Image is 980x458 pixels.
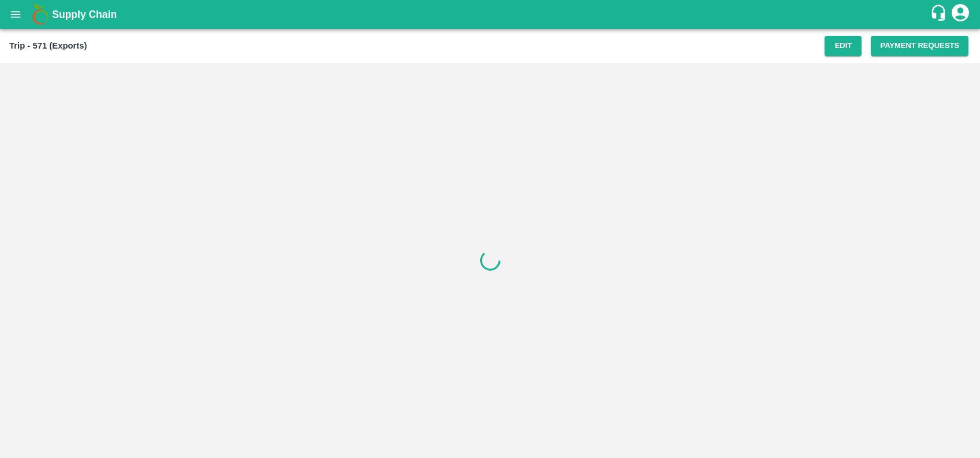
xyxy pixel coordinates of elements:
[825,36,862,56] button: Edit
[930,4,950,25] div: customer-support
[52,6,930,23] a: Supply Chain
[2,1,29,28] button: open drawer
[9,41,87,50] b: Trip - 571 (Exports)
[52,9,117,20] b: Supply Chain
[950,2,971,27] div: account of current user
[29,3,52,26] img: logo
[871,36,968,56] button: Payment Requests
